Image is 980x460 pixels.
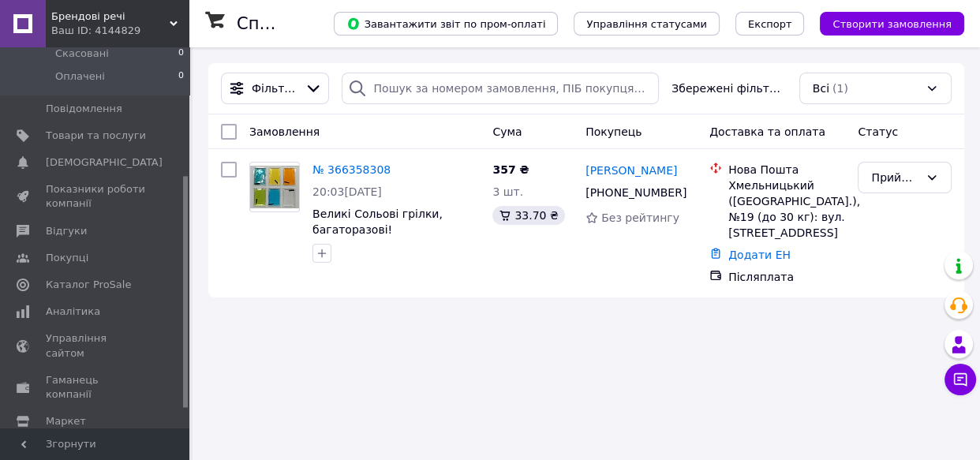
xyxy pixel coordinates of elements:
[728,162,845,178] div: Нова Пошта
[55,47,109,61] span: Скасовані
[585,125,641,138] span: Покупець
[748,18,792,30] span: Експорт
[346,17,545,31] span: Завантажити звіт по пром-оплаті
[51,24,189,38] div: Ваш ID: 4144829
[312,163,391,176] a: № 366358308
[46,305,100,319] span: Аналітика
[249,125,320,138] span: Замовлення
[249,162,300,212] a: Фото товару
[252,80,298,96] span: Фільтри
[312,185,382,198] span: 20:03[DATE]
[250,166,299,209] img: Фото товару
[46,129,146,143] span: Товари та послуги
[46,331,146,360] span: Управління сайтом
[46,278,131,292] span: Каталог ProSale
[813,80,829,96] span: Всі
[574,12,720,36] button: Управління статусами
[46,102,122,116] span: Повідомлення
[832,18,952,30] span: Створити замовлення
[871,169,919,186] div: Прийнято
[820,12,964,36] button: Створити замовлення
[342,73,660,104] input: Пошук за номером замовлення, ПІБ покупця, номером телефону, Email, номером накладної
[586,18,707,30] span: Управління статусами
[178,69,184,84] span: 0
[51,9,170,24] span: Брендові речі
[46,373,146,402] span: Гаманець компанії
[55,69,105,84] span: Оплачені
[492,125,522,138] span: Cума
[46,155,163,170] span: [DEMOGRAPHIC_DATA]
[728,249,791,261] a: Додати ЕН
[582,181,685,204] div: [PHONE_NUMBER]
[46,251,88,265] span: Покупці
[858,125,898,138] span: Статус
[46,182,146,211] span: Показники роботи компанії
[601,211,679,224] span: Без рейтингу
[735,12,805,36] button: Експорт
[728,269,845,285] div: Післяплата
[804,17,964,29] a: Створити замовлення
[46,224,87,238] span: Відгуки
[492,185,523,198] span: 3 шт.
[46,414,86,428] span: Маркет
[334,12,558,36] button: Завантажити звіт по пром-оплаті
[237,14,397,33] h1: Список замовлень
[709,125,825,138] span: Доставка та оплата
[492,163,529,176] span: 357 ₴
[585,163,677,178] a: [PERSON_NAME]
[671,80,787,96] span: Збережені фільтри:
[492,206,564,225] div: 33.70 ₴
[178,47,184,61] span: 0
[728,178,845,241] div: Хмельницький ([GEOGRAPHIC_DATA].), №19 (до 30 кг): вул. [STREET_ADDRESS]
[312,208,443,236] a: Великі Сольові грілки, багаторазові!
[944,364,976,395] button: Чат з покупцем
[832,82,848,95] span: (1)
